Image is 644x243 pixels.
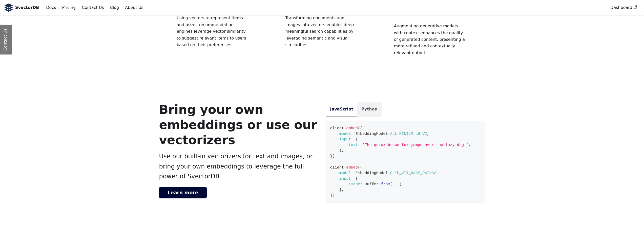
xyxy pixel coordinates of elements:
[326,102,357,117] li: JavaScript
[394,23,467,56] p: Augmenting generative models with context enhances the quality of generated content, presenting a...
[358,126,360,130] span: (
[344,126,346,130] span: .
[4,4,13,12] img: SvectorDB Logo
[330,126,344,130] span: client
[159,153,313,180] span: Use our built-in vectorizers for text and images, or bring your own embeddings to leverage the fu...
[358,165,360,170] span: (
[351,176,353,181] span: :
[330,165,344,170] span: client
[342,148,344,153] span: ,
[339,176,351,181] span: input
[399,182,402,186] span: )
[356,137,358,142] span: {
[339,137,351,142] span: input
[339,132,351,136] span: model
[346,126,358,130] span: embed
[348,143,358,147] span: text
[356,132,388,136] span: EmbeddingModel
[360,182,362,186] span: :
[15,4,39,11] b: SvectorDB
[159,102,318,147] h3: Bring your own embeddings or use our vectorizers
[390,171,436,175] span: CLIP_VIT_BASE_PATH32
[346,165,358,170] span: embed
[390,132,427,136] span: ALL_MINILM_L6_V2
[357,102,382,117] li: Python
[43,3,59,12] a: Docs
[107,3,122,12] a: Blog
[79,3,107,12] a: Contact Us
[333,193,335,198] span: )
[159,187,207,199] a: Learn more
[330,193,333,198] span: }
[365,182,379,186] span: Buffer
[351,171,353,175] span: :
[358,143,360,147] span: :
[344,165,346,170] span: .
[379,182,381,186] span: .
[607,3,640,12] a: Dashboard
[427,132,429,136] span: ,
[122,3,146,12] a: About Us
[339,188,342,192] span: }
[351,132,353,136] span: :
[381,182,390,186] span: from
[339,171,351,175] span: model
[348,182,360,186] span: image
[390,182,392,186] span: (
[392,182,399,186] span: ...
[351,137,353,142] span: :
[436,171,439,175] span: ,
[468,143,471,147] span: ,
[360,126,362,130] span: {
[356,176,358,181] span: {
[177,15,250,48] p: Using vectors to represent items and users, recommendation engines leverage vector similarity to ...
[330,154,333,158] span: }
[388,132,390,136] span: .
[342,188,344,192] span: ,
[360,165,362,170] span: {
[59,3,79,12] a: Pricing
[285,15,359,48] p: Transforming documents and images into vectors enables deep meaningful search capabilities by lev...
[388,171,390,175] span: .
[339,148,342,153] span: }
[333,154,335,158] span: )
[356,171,388,175] span: EmbeddingModel
[4,4,39,12] a: SvectorDB LogoSvectorDB
[362,143,468,147] span: 'The quick brown fox jumps over the lazy dog.'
